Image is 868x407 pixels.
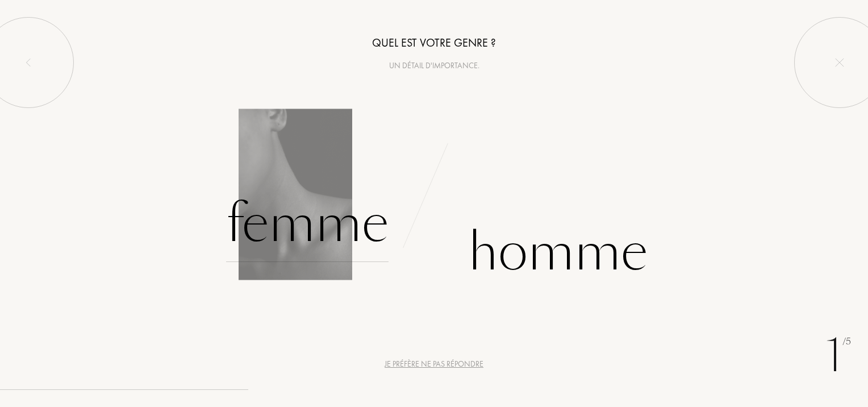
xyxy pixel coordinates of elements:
[825,322,851,390] div: 1
[842,335,851,348] span: /5
[468,214,648,290] div: Homme
[835,58,844,67] img: quit_onboard.svg
[385,358,483,370] div: Je préfère ne pas répondre
[24,58,33,67] img: left_onboard.svg
[226,185,389,262] div: Femme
